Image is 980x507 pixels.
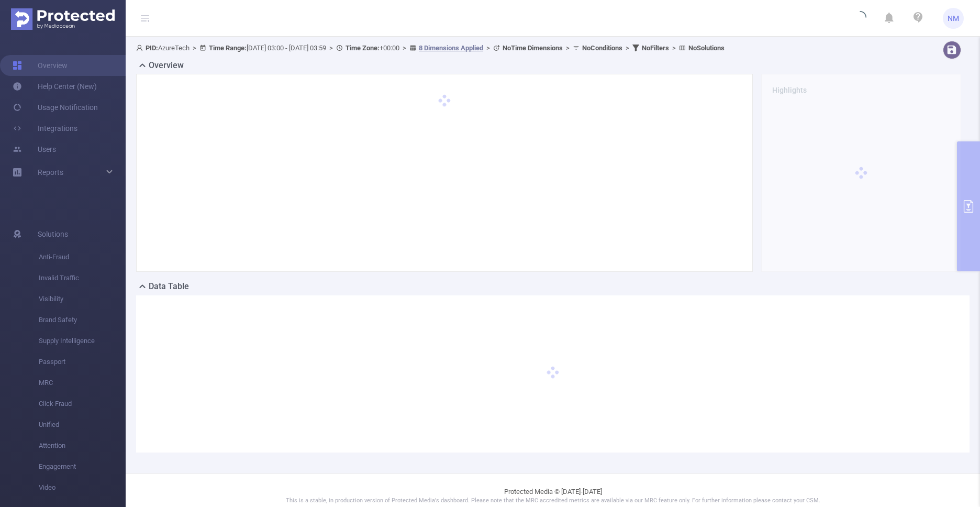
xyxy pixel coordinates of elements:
[13,76,97,97] a: Help Center (New)
[38,162,63,183] a: Reports
[39,268,126,289] span: Invalid Traffic
[39,330,126,351] span: Supply Intelligence
[854,11,866,26] i: icon: loading
[399,44,409,52] span: >
[39,289,126,310] span: Visibility
[39,247,126,268] span: Anti-Fraud
[39,372,126,393] span: MRC
[483,44,493,52] span: >
[136,45,146,51] i: icon: user
[39,310,126,330] span: Brand Safety
[39,456,126,477] span: Engagement
[563,44,573,52] span: >
[38,168,63,177] span: Reports
[152,497,954,505] p: This is a stable, in production version of Protected Media's dashboard. Please note that the MRC ...
[326,44,336,52] span: >
[13,139,56,160] a: Users
[948,8,959,29] span: NM
[503,44,563,52] b: No Time Dimensions
[582,44,622,52] b: No Conditions
[39,477,126,498] span: Video
[642,44,669,52] b: No Filters
[39,414,126,435] span: Unified
[13,97,98,118] a: Usage Notification
[149,59,184,72] h2: Overview
[39,351,126,372] span: Passport
[38,224,68,245] span: Solutions
[688,44,725,52] b: No Solutions
[136,44,725,52] span: AzureTech [DATE] 03:00 - [DATE] 03:59 +00:00
[39,435,126,456] span: Attention
[190,44,199,52] span: >
[13,55,68,76] a: Overview
[13,118,77,139] a: Integrations
[149,280,189,293] h2: Data Table
[11,8,115,30] img: Protected Media
[209,44,247,52] b: Time Range:
[346,44,380,52] b: Time Zone:
[39,393,126,414] span: Click Fraud
[419,44,483,52] u: 8 Dimensions Applied
[146,44,158,52] b: PID:
[622,44,632,52] span: >
[669,44,679,52] span: >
